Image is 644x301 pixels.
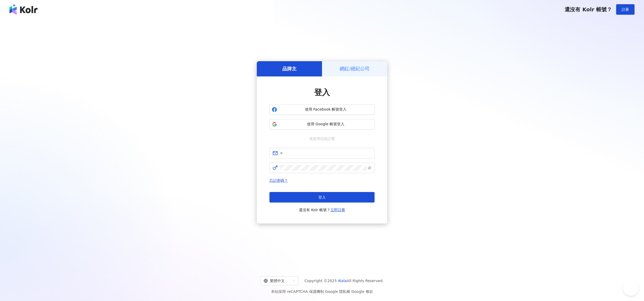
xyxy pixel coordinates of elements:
button: 使用 Google 帳號登入 [269,119,375,129]
span: 註冊 [622,7,629,12]
span: 登入 [318,195,326,199]
span: 使用 Google 帳號登入 [279,122,372,127]
span: 登入 [314,88,330,97]
span: 或使用信箱註冊 [305,136,339,142]
h5: 品牌主 [282,65,297,72]
a: 忘記密碼？ [269,178,288,183]
a: 立即註冊 [330,208,345,212]
span: 還沒有 Kolr 帳號？ [565,6,612,13]
a: iKala [338,279,347,283]
span: | [350,289,351,294]
div: 繁體中文 [264,277,290,285]
span: | [324,289,325,294]
span: 還沒有 Kolr 帳號？ [299,207,345,213]
iframe: Help Scout Beacon - Open [623,280,639,296]
button: 登入 [269,192,375,203]
span: 本站採用 reCAPTCHA 保護機制 [271,288,373,295]
h5: 網紅/經紀公司 [340,65,370,72]
a: Google 條款 [351,289,373,294]
img: logo [9,4,38,15]
button: 註冊 [616,4,635,15]
button: 使用 Facebook 帳號登入 [269,104,375,115]
span: eye-invisible [368,166,371,170]
span: Copyright © 2025 All Rights Reserved. [305,278,384,284]
a: Google 隱私權 [325,289,350,294]
span: 使用 Facebook 帳號登入 [279,107,372,112]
